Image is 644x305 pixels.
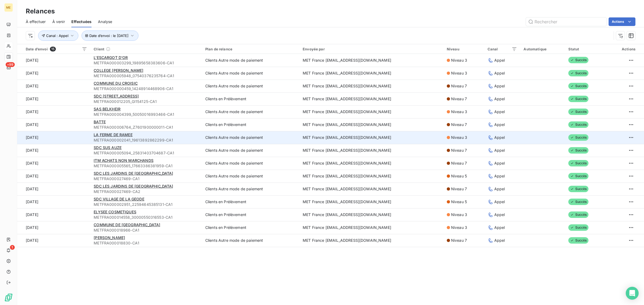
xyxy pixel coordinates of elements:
[17,67,90,80] td: [DATE]
[299,183,444,195] td: MET France [EMAIL_ADDRESS][DOMAIN_NAME]
[94,240,199,246] span: METFRA000018830-CA1
[202,92,299,105] td: Clients en Prélèvement
[451,238,467,243] span: Niveau 7
[494,173,505,179] span: Appel
[568,47,602,51] div: Statut
[303,47,440,51] div: Envoyée par
[89,34,129,38] span: Date d’envoi : le [DATE]
[568,160,588,166] span: Succès
[494,186,505,192] span: Appel
[94,60,199,66] span: METFRA000003299_19895658383606-CA1
[609,47,635,51] div: Actions
[568,173,588,179] span: Succès
[205,47,296,51] div: Plan de relance
[451,199,467,204] span: Niveau 5
[82,31,138,41] button: Date d’envoi : le [DATE]
[94,137,199,143] span: METFRA000002041_19613892862299-CA1
[94,145,122,150] span: SDC SUS AUZE
[526,17,606,26] input: Rechercher
[451,212,467,217] span: Niveau 3
[52,19,65,24] span: À venir
[494,109,505,114] span: Appel
[299,221,444,234] td: MET France [EMAIL_ADDRESS][DOMAIN_NAME]
[94,81,138,85] span: COMMUNE DU CROISIC
[451,58,467,63] span: Niveau 3
[494,212,505,217] span: Appel
[494,122,505,127] span: Appel
[494,96,505,102] span: Appel
[17,157,90,170] td: [DATE]
[94,94,139,98] span: SDC [STREET_ADDRESS]
[626,287,639,300] div: Open Intercom Messenger
[6,62,15,67] span: +99
[17,80,90,92] td: [DATE]
[299,80,444,92] td: MET France [EMAIL_ADDRESS][DOMAIN_NAME]
[451,122,467,127] span: Niveau 7
[202,144,299,157] td: Clients Autre mode de paiement
[94,73,199,79] span: METFRA000005948_07540376235764-CA1
[17,221,90,234] td: [DATE]
[451,161,467,166] span: Niveau 7
[38,31,78,41] button: Canal : Appel
[17,131,90,144] td: [DATE]
[94,55,128,60] span: L'ESCARGOT D'OR
[451,135,467,140] span: Niveau 3
[94,235,125,240] span: [PERSON_NAME]
[17,183,90,195] td: [DATE]
[202,170,299,183] td: Clients Autre mode de paiement
[299,157,444,170] td: MET France [EMAIL_ADDRESS][DOMAIN_NAME]
[202,221,299,234] td: Clients en Prélèvement
[202,131,299,144] td: Clients Autre mode de paiement
[17,144,90,157] td: [DATE]
[451,70,467,76] span: Niveau 3
[451,173,467,179] span: Niveau 5
[4,3,13,12] div: ME
[94,68,143,73] span: COLLEGE [PERSON_NAME]
[94,107,120,111] span: SAS BELKHEIR
[94,163,199,169] span: METFRA000005565_17663386381959-CA1
[451,83,467,89] span: Niveau 7
[94,210,136,214] span: ELYSEE COSMETIQUES
[94,150,199,156] span: METFRA000005094_25831403704687-CA1
[494,135,505,140] span: Appel
[202,234,299,247] td: Clients Autre mode de paiement
[299,234,444,247] td: MET France [EMAIL_ADDRESS][DOMAIN_NAME]
[17,105,90,118] td: [DATE]
[94,176,199,181] span: METFRA000027469-CA1
[494,225,505,230] span: Appel
[94,184,173,188] span: SDC LES JARDINS DE [GEOGRAPHIC_DATA]
[94,202,199,207] span: METFRA000002951_22594645385131-CA1
[17,118,90,131] td: [DATE]
[568,57,588,63] span: Succès
[202,105,299,118] td: Clients Autre mode de paiement
[94,132,133,137] span: LA FERME DE RAMEE
[488,47,517,51] div: Canal
[299,131,444,144] td: MET France [EMAIL_ADDRESS][DOMAIN_NAME]
[494,161,505,166] span: Appel
[94,189,199,194] span: METFRA000027469-CA2
[494,148,505,153] span: Appel
[202,80,299,92] td: Clients Autre mode de paiement
[94,99,199,104] span: METFRA000012205_GI154125-CA1
[17,170,90,183] td: [DATE]
[568,224,588,231] span: Succès
[46,34,68,38] span: Canal : Appel
[299,144,444,157] td: MET France [EMAIL_ADDRESS][DOMAIN_NAME]
[299,54,444,67] td: MET France [EMAIL_ADDRESS][DOMAIN_NAME]
[451,148,467,153] span: Niveau 7
[568,147,588,154] span: Succès
[17,92,90,105] td: [DATE]
[202,157,299,170] td: Clients Autre mode de paiement
[10,245,15,250] span: 1
[17,195,90,208] td: [DATE]
[494,58,505,63] span: Appel
[202,54,299,67] td: Clients Autre mode de paiement
[202,195,299,208] td: Clients en Prélèvement
[94,125,199,130] span: METFRA000006764_Z7601900000011-CA1
[447,47,481,51] div: Niveau
[50,47,56,51] span: 15
[94,222,160,227] span: COMMUNE DE [GEOGRAPHIC_DATA]
[568,121,588,128] span: Succès
[609,17,635,26] button: Actions
[568,237,588,244] span: Succès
